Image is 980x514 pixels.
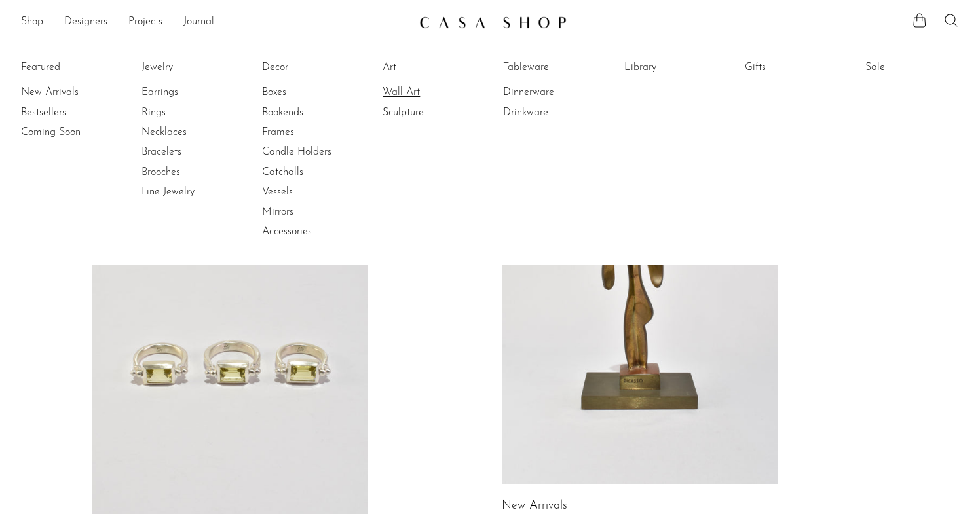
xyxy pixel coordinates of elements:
[503,58,601,122] ul: Tableware
[21,14,43,31] a: Shop
[141,58,240,202] ul: Jewelry
[141,85,240,100] a: Earrings
[262,145,360,159] a: Candle Holders
[745,60,843,75] a: Gifts
[141,185,240,199] a: Fine Jewelry
[141,105,240,120] a: Rings
[21,125,119,139] a: Coming Soon
[21,11,409,33] nav: Desktop navigation
[503,85,601,100] a: Dinnerware
[183,14,214,31] a: Journal
[262,105,360,120] a: Bookends
[21,105,119,120] a: Bestsellers
[503,105,601,120] a: Drinkware
[141,145,240,159] a: Bracelets
[383,58,481,122] ul: Art
[21,85,119,100] a: New Arrivals
[262,60,360,75] a: Decor
[624,58,723,83] ul: Library
[745,58,843,83] ul: Gifts
[865,58,964,83] ul: Sale
[21,83,119,142] ul: Featured
[262,165,360,179] a: Catchalls
[141,125,240,139] a: Necklaces
[262,205,360,219] a: Mirrors
[262,185,360,199] a: Vessels
[865,60,964,75] a: Sale
[64,14,107,31] a: Designers
[383,60,481,75] a: Art
[383,85,481,100] a: Wall Art
[128,14,162,31] a: Projects
[624,60,723,75] a: Library
[502,500,567,512] a: New Arrivals
[262,85,360,100] a: Boxes
[141,60,240,75] a: Jewelry
[262,225,360,239] a: Accessories
[262,125,360,139] a: Frames
[262,58,360,242] ul: Decor
[141,165,240,179] a: Brooches
[383,105,481,120] a: Sculpture
[21,11,409,33] ul: NEW HEADER MENU
[503,60,601,75] a: Tableware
